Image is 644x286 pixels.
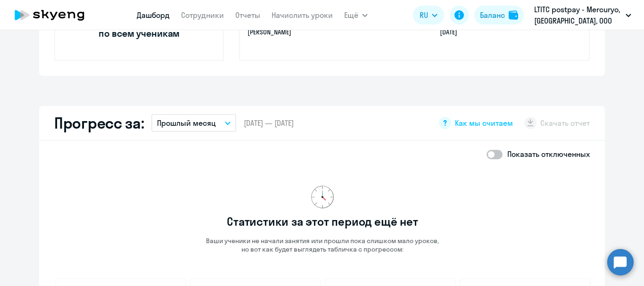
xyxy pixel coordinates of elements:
[455,118,513,128] span: Как мы считаем
[420,9,428,21] span: RU
[54,114,144,132] h2: Прогресс за:
[311,186,334,208] img: no-data
[227,214,418,229] h3: Статистики за этот период ещё нет
[272,10,333,20] a: Начислить уроки
[235,10,260,20] a: Отчеты
[248,28,291,36] a: [PERSON_NAME]
[137,10,170,20] a: Дашборд
[480,9,505,21] div: Баланс
[507,148,590,160] p: Показать отключенных
[474,6,524,25] button: Балансbalance
[344,6,368,25] button: Ещё
[206,237,439,253] p: Ваши ученики не начали занятия или прошли пока слишком мало уроков, но вот как будет выглядеть та...
[157,117,216,129] p: Прошлый месяц
[534,4,622,26] p: LTITC postpay - Mercuryo, [GEOGRAPHIC_DATA], ООО
[509,10,518,20] img: balance
[440,28,465,36] a: [DATE]
[413,6,444,25] button: RU
[151,114,236,132] button: Прошлый месяц
[181,10,224,20] a: Сотрудники
[244,118,294,128] span: [DATE] — [DATE]
[529,4,636,26] button: LTITC postpay - Mercuryo, [GEOGRAPHIC_DATA], ООО
[344,9,358,21] span: Ещё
